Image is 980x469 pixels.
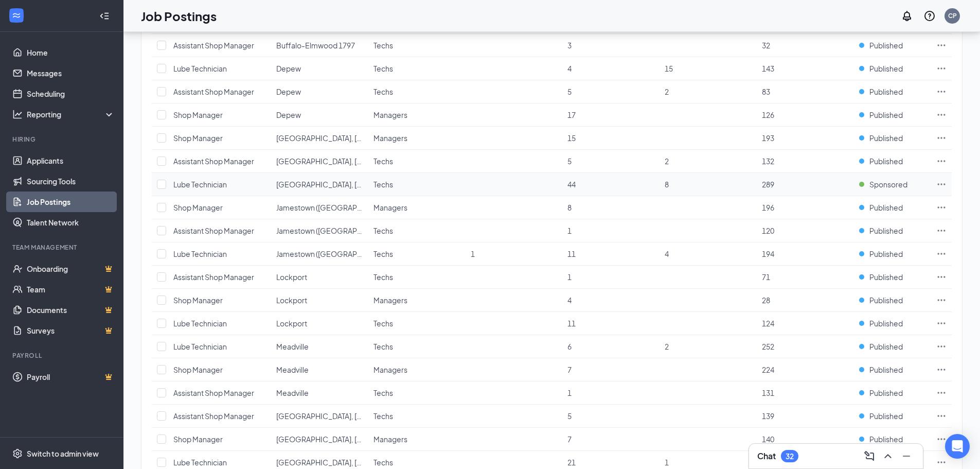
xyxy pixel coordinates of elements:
span: Shop Manager [173,365,223,374]
span: Meadville [276,342,309,351]
span: [GEOGRAPHIC_DATA], [GEOGRAPHIC_DATA] 1662 [276,133,447,143]
span: 131 [762,388,774,397]
span: Techs [373,249,393,258]
td: Techs [368,266,466,289]
span: Lube Technician [173,180,227,189]
div: CP [948,11,957,20]
span: 15 [567,133,576,143]
svg: Collapse [99,11,110,21]
svg: Minimize [900,450,913,462]
span: 289 [762,180,774,189]
span: Meadville [276,388,309,397]
span: Techs [373,272,393,282]
td: Techs [368,219,466,242]
td: Managers [368,428,466,451]
svg: Ellipses [936,249,947,259]
a: OnboardingCrown [27,258,115,279]
span: Published [869,63,903,74]
span: 71 [762,272,770,282]
td: Depew [271,57,368,80]
span: Assistant Shop Manager [173,226,254,235]
span: 5 [567,87,572,96]
span: 1 [471,249,475,258]
span: Published [869,341,903,352]
td: Erie, PA 1662 [271,173,368,196]
span: 132 [762,157,774,166]
span: 83 [762,87,770,96]
span: Jamestown ([GEOGRAPHIC_DATA]) 1798 [276,249,413,258]
span: Assistant Shop Manager [173,272,254,282]
td: Managers [368,103,466,127]
span: 32 [762,41,770,50]
td: Techs [368,150,466,173]
div: Reporting [27,109,115,119]
button: Minimize [898,448,915,464]
a: Job Postings [27,192,115,212]
svg: Ellipses [936,318,947,328]
span: Managers [373,110,407,119]
span: Assistant Shop Manager [173,388,254,397]
span: 11 [567,319,576,328]
td: Techs [368,405,466,428]
span: Published [869,249,903,259]
span: 1 [665,458,669,467]
span: 7 [567,365,572,374]
span: [GEOGRAPHIC_DATA], [GEOGRAPHIC_DATA] ([GEOGRAPHIC_DATA]) 1796 [276,411,527,421]
span: Techs [373,87,393,96]
td: Managers [368,196,466,219]
svg: QuestionInfo [923,10,936,22]
td: Techs [368,242,466,266]
span: Shop Manager [173,435,223,444]
td: Erie, PA 1662 [271,150,368,173]
span: Lube Technician [173,64,227,73]
span: 5 [567,157,572,166]
svg: Analysis [12,109,23,119]
span: Depew [276,87,301,96]
span: Published [869,156,903,166]
span: Depew [276,110,301,119]
h3: Chat [757,450,776,462]
td: Olean, NY (Buffalo) 1796 [271,428,368,451]
span: Shop Manager [173,203,223,212]
span: Published [869,434,903,444]
a: Scheduling [27,83,115,104]
span: Techs [373,411,393,421]
span: Techs [373,388,393,397]
span: 224 [762,365,774,374]
td: Olean, NY (Buffalo) 1796 [271,405,368,428]
td: Managers [368,289,466,312]
span: 17 [567,110,576,119]
td: Meadville [271,358,368,381]
span: 4 [567,64,572,73]
span: Lockport [276,319,307,328]
span: Published [869,388,903,398]
span: 8 [567,203,572,212]
span: 139 [762,411,774,421]
span: Shop Manager [173,296,223,305]
span: 196 [762,203,774,212]
span: Published [869,40,903,50]
svg: Notifications [901,10,913,22]
button: ChevronUp [880,448,896,464]
span: Techs [373,226,393,235]
td: Techs [368,312,466,335]
a: Home [27,42,115,63]
svg: Ellipses [936,86,947,97]
span: Techs [373,319,393,328]
svg: Ellipses [936,156,947,166]
span: 126 [762,110,774,119]
span: Lube Technician [173,458,227,467]
a: Talent Network [27,212,115,233]
span: 194 [762,249,774,258]
td: Techs [368,80,466,103]
td: Techs [368,57,466,80]
span: Lube Technician [173,319,227,328]
a: Applicants [27,150,115,171]
span: Lockport [276,272,307,282]
span: 44 [567,180,576,189]
span: 252 [762,342,774,351]
svg: Ellipses [936,225,947,236]
span: Assistant Shop Manager [173,411,254,421]
span: 4 [567,296,572,305]
span: Published [869,202,903,213]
